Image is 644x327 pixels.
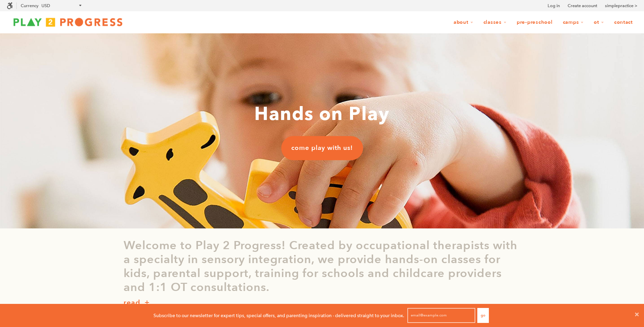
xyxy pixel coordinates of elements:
[479,16,511,29] a: Classes
[512,16,557,29] a: Pre-Preschool
[153,312,404,319] p: Subscribe to our newsletter for expert tips, special offers, and parenting inspiration - delivere...
[7,15,129,29] img: Play2Progress logo
[548,2,560,9] a: Log in
[124,297,140,308] p: read
[291,144,353,153] span: come play with us!
[568,2,597,9] a: Create account
[407,308,475,323] input: email@example.com
[589,16,608,29] a: OT
[605,2,637,9] a: simplepractice >
[124,239,521,294] p: Welcome to Play 2 Progress! Created by occupational therapists with a specialty in sensory integr...
[558,16,588,29] a: Camps
[281,136,363,160] a: come play with us!
[449,16,478,29] a: About
[21,3,38,8] label: Currency
[610,16,637,29] a: Contact
[477,308,489,323] button: Go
